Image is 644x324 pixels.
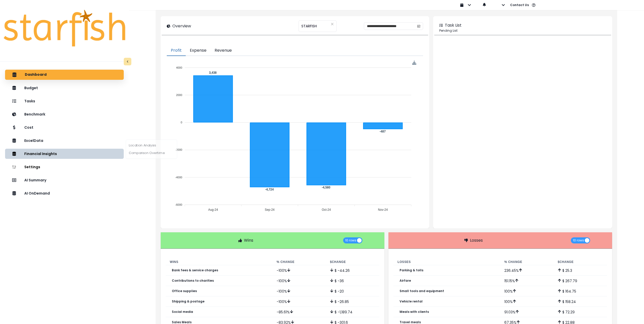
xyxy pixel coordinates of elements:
p: Dashboard [25,72,47,77]
td: 100 % [500,286,554,296]
p: Benchmark [24,112,45,117]
button: Financial Insights [5,149,124,159]
p: Bank fees & service charges [172,269,218,272]
p: Tasks [24,99,35,103]
span: 10 rows [573,237,584,243]
td: -100 % [273,265,326,276]
p: Pending List [439,28,606,33]
td: $ -1,189.74 [326,307,379,317]
p: AI Summary [24,178,46,182]
td: -85.61 % [273,307,326,317]
p: Small tools and equipment [400,289,444,293]
tspan: 0 [181,121,182,124]
td: $ 72.29 [554,307,607,317]
td: $ -20 [326,286,379,296]
button: AI OnDemand [5,188,124,198]
td: 236.45 % [500,265,554,276]
p: Meals with clients [400,310,429,314]
p: Sales Meals [172,320,192,324]
button: Tasks [5,96,124,106]
p: Losses [470,237,483,243]
td: 91.03 % [500,307,554,317]
th: % Change [273,259,326,265]
td: -100 % [273,276,326,286]
p: ExcelData [24,139,43,143]
p: Wins [244,237,253,243]
tspan: 2000 [176,93,182,97]
button: Comparison Overtime [126,149,177,157]
tspan: Oct-24 [322,208,331,212]
td: $ 158.24 [554,296,607,307]
svg: close [331,23,334,26]
button: Location Analysis [126,142,177,149]
td: 100 % [500,296,554,307]
p: Airfare [400,279,411,282]
p: AI OnDemand [24,191,50,196]
td: -100 % [273,286,326,296]
td: 151.15 % [500,276,554,286]
img: Download Profit [412,61,417,65]
button: Clear [331,22,334,27]
p: Cost [24,125,33,130]
tspan: -6000 [175,203,182,206]
button: AI Summary [5,175,124,185]
tspan: Nov-24 [378,208,388,212]
button: Budget [5,83,124,93]
th: % Change [500,259,554,265]
td: $ -44.26 [326,265,379,276]
tspan: 4000 [176,66,182,69]
p: Parking & tolls [400,269,423,272]
td: $ -36 [326,276,379,286]
button: Profit [167,45,186,56]
span: STARFISH [301,21,317,31]
td: $ 267.79 [554,276,607,286]
p: Task List [445,22,462,28]
td: $ -26.85 [326,296,379,307]
p: Travel meals [400,320,421,324]
p: Contributions to charities [172,279,214,282]
tspan: -4000 [175,176,182,179]
th: $ Change [326,259,379,265]
td: $ 164.75 [554,286,607,296]
span: 10 rows [345,237,356,243]
th: $ Change [554,259,607,265]
button: Cost [5,122,124,132]
button: Benchmark [5,109,124,119]
p: Office supplies [172,289,197,293]
th: Wins [166,259,273,265]
tspan: Sep-24 [265,208,275,212]
svg: calendar [417,24,421,28]
p: Social media [172,310,193,314]
button: Dashboard [5,70,124,80]
p: Overview [172,23,191,29]
tspan: Aug-24 [208,208,218,212]
button: ExcelData [5,136,124,146]
button: Expense [186,45,211,56]
th: Losses [393,259,500,265]
td: -100 % [273,296,326,307]
div: Menu [412,61,417,65]
td: $ 25.3 [554,265,607,276]
p: Shipping & postage [172,300,204,303]
p: Vehicle rental [400,300,423,303]
button: Settings [5,162,124,172]
p: Budget [24,86,38,90]
button: Revenue [211,45,236,56]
